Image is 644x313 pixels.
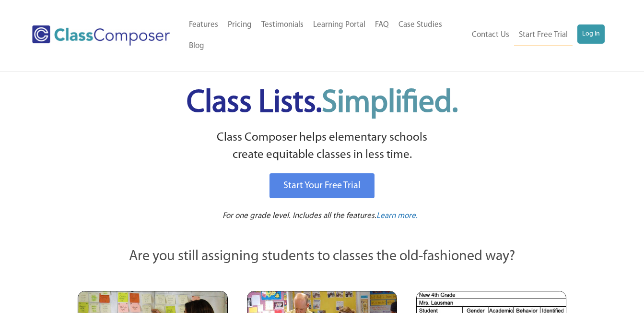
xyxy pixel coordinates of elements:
[322,88,458,119] span: Simplified.
[376,212,418,220] span: Learn more.
[184,14,467,57] nav: Header Menu
[308,14,370,36] a: Learning Portal
[184,36,209,57] a: Blog
[283,181,361,191] span: Start Your Free Trial
[376,210,418,222] a: Learn more.
[184,14,223,36] a: Features
[187,88,458,119] span: Class Lists.
[269,173,375,198] a: Start Your Free Trial
[76,129,568,164] p: Class Composer helps elementary schools create equitable classes in less time.
[257,14,308,36] a: Testimonials
[394,14,447,36] a: Case Studies
[78,246,567,267] p: Are you still assigning students to classes the old-fashioned way?
[577,24,605,44] a: Log In
[467,24,514,46] a: Contact Us
[222,212,376,220] span: For one grade level. Includes all the features.
[467,24,605,46] nav: Header Menu
[223,14,257,36] a: Pricing
[514,24,573,46] a: Start Free Trial
[32,25,170,46] img: Class Composer
[370,14,394,36] a: FAQ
